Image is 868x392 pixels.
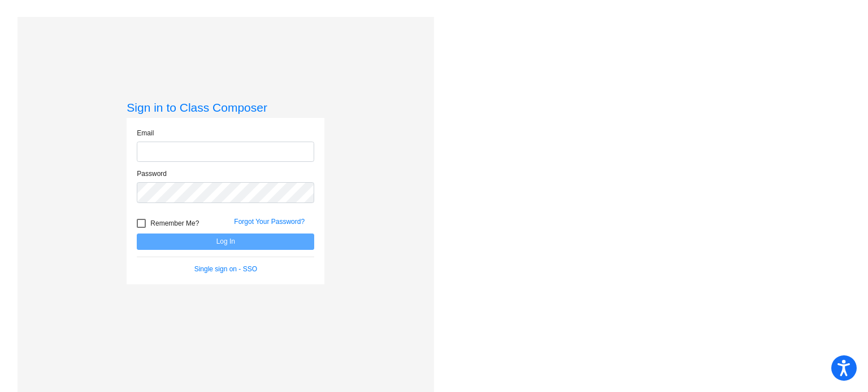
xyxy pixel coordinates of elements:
[127,100,324,114] h3: Sign in to Class Composer
[137,128,154,138] label: Email
[234,218,305,226] a: Forgot Your Password?
[150,217,199,230] span: Remember Me?
[137,169,167,179] label: Password
[137,234,314,250] button: Log In
[194,265,257,273] a: Single sign on - SSO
